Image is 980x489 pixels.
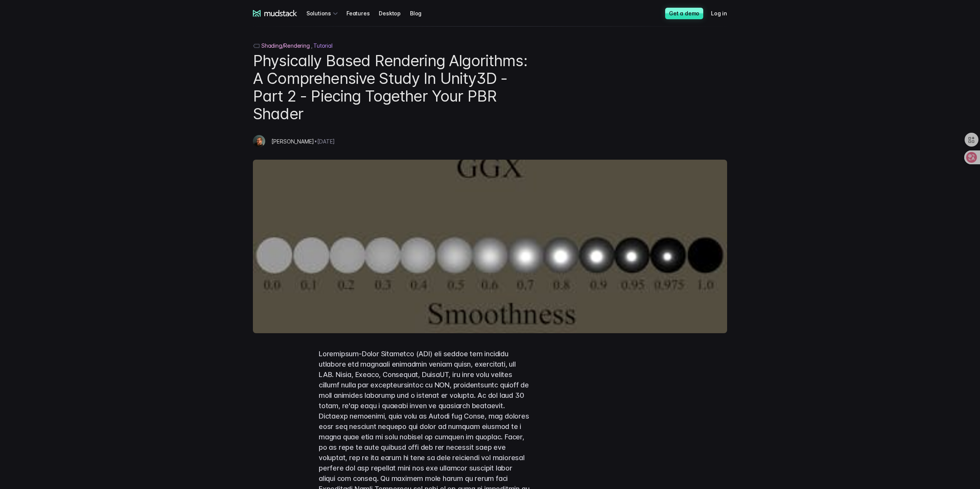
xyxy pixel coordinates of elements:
[379,6,410,20] a: Desktop
[711,6,736,20] a: Log in
[313,42,332,49] span: Tutorial
[665,8,703,19] a: Get a demo
[253,10,297,17] a: mudstack logo
[253,135,265,147] img: Jordan Stevens
[346,6,379,20] a: Features
[306,6,340,20] div: Solutions
[271,138,314,145] span: [PERSON_NAME]
[314,138,335,145] span: • [DATE]
[410,6,431,20] a: Blog
[261,42,313,49] span: Shading/Rendering
[253,52,530,123] h1: Physically Based Rendering Algorithms: A Comprehensive Study In Unity3D - Part 2 - Piecing Togeth...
